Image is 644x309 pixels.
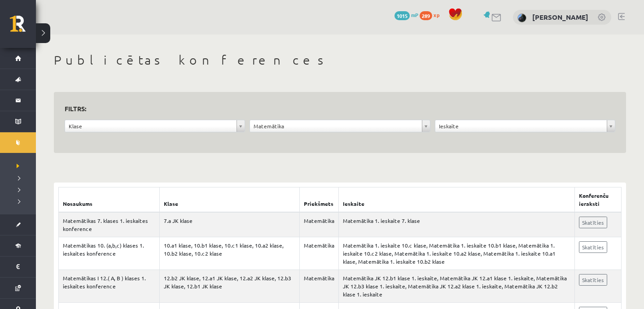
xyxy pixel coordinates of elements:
td: 10.a1 klase, 10.b1 klase, 10.c1 klase, 10.a2 klase, 10.b2 klase, 10.c2 klase [159,237,300,270]
img: Kate Rūsiņa [517,13,526,22]
a: Matemātika [250,120,429,132]
th: Nosaukums [59,187,160,213]
td: Matemātika [300,270,339,303]
td: 7.a JK klase [159,212,300,237]
td: Matemātika JK 12.b1 klase 1. ieskaite, Matemātika JK 12.a1 klase 1. ieskaite, Matemātika JK 12.b3... [339,270,574,303]
a: [PERSON_NAME] [532,13,588,22]
h1: Publicētas konferences [54,52,626,68]
td: Matemātika [300,237,339,270]
a: 289 xp [420,11,444,18]
h3: Filtrs: [65,103,605,115]
a: Klase [65,120,245,132]
td: 12.b2 JK klase, 12.a1 JK klase, 12.a2 JK klase, 12.b3 JK klase, 12.b1 JK klase [159,270,300,303]
th: Ieskaite [339,187,574,213]
a: Rīgas 1. Tālmācības vidusskola [10,16,36,38]
a: Skatīties [579,274,607,286]
a: 1015 mP [394,11,418,18]
td: Matemātikas 7. klases 1. ieskaites konference [59,212,160,237]
th: Konferenču ieraksti [574,187,621,213]
span: 1015 [394,11,410,20]
span: Klase [69,120,233,132]
span: 289 [420,11,432,20]
td: Matemātika [300,212,339,237]
td: Matemātikas I 12.( A, B ) klases 1. ieskaites konference [59,270,160,303]
td: Matemātika 1. ieskaite 7. klase [339,212,574,237]
a: Skatīties [579,241,607,253]
span: mP [411,11,418,18]
span: Ieskaite [439,120,603,132]
span: xp [434,11,439,18]
a: Skatīties [579,217,607,228]
td: Matemātikas 10. (a,b,c) klases 1. ieskaites konference [59,237,160,270]
span: Matemātika [254,120,418,132]
th: Klase [159,187,300,213]
th: Priekšmets [300,187,339,213]
td: Matemātika 1. ieskaite 10.c klase, Matemātika 1. ieskaite 10.b1 klase, Matemātika 1. ieskaite 10.... [339,237,574,270]
a: Ieskaite [435,120,615,132]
